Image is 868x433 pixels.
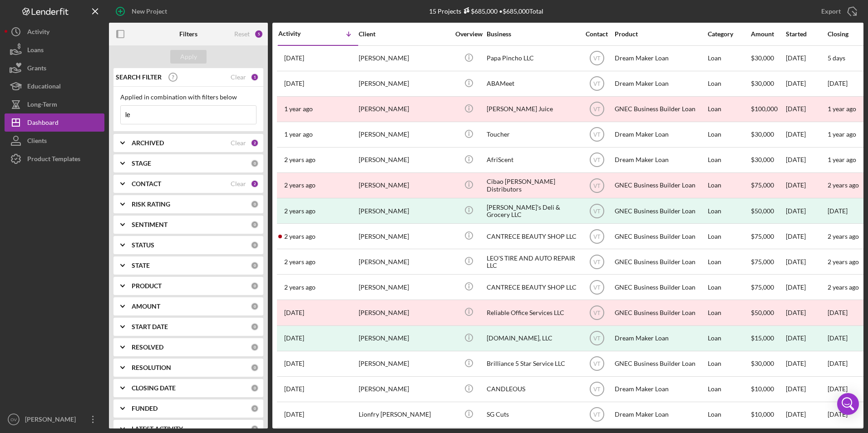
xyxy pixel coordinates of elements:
b: LATEST ACTIVITY [132,425,183,433]
div: Clear [231,74,246,81]
b: PRODUCT [132,282,162,290]
div: [DATE] [786,72,827,96]
button: Educational [5,77,104,95]
div: CANTRECE BEAUTY SHOP LLC [487,275,577,299]
div: Loan [708,300,750,325]
div: 2 [251,180,259,188]
div: 0 [251,384,259,392]
span: $10,000 [751,385,774,393]
text: VT [593,106,601,113]
div: [DATE] [786,250,827,274]
div: Clear [231,139,246,147]
div: $50,000 [751,199,785,223]
div: LEO'S TIRE AND AUTO REPAIR LLC [487,250,577,274]
span: $10,000 [751,410,774,418]
div: $100,000 [751,97,785,121]
div: [DATE] [786,403,827,427]
span: $30,000 [751,79,774,87]
div: [PERSON_NAME] [359,224,449,248]
time: 2024-03-18 16:40 [284,131,313,138]
div: Loan [708,352,750,376]
div: GNEC Business Builder Loan [615,173,705,197]
div: [DATE] [786,173,827,197]
div: CANTRECE BEAUTY SHOP LLC [487,224,577,248]
div: Loans [27,41,44,61]
div: Dream Maker Loan [615,403,705,427]
b: FUNDED [132,405,158,412]
div: Loan [708,403,750,427]
div: 0 [251,282,259,290]
div: 0 [251,200,259,208]
div: Reliable Office Services LLC [487,300,577,325]
div: [PERSON_NAME] [359,199,449,223]
div: [DATE] [786,224,827,248]
time: [DATE] [828,385,848,393]
div: 15 Projects • $685,000 Total [429,7,543,15]
div: Dream Maker Loan [615,377,705,401]
b: CONTACT [132,180,161,187]
div: Activity [278,30,318,37]
div: [PERSON_NAME] [359,72,449,96]
text: VT [593,132,601,138]
b: RESOLUTION [132,364,171,371]
b: STATUS [132,241,154,249]
text: VT [593,335,601,342]
span: $75,000 [751,232,774,240]
text: OV [10,417,17,422]
time: 2025-09-03 00:28 [284,54,304,62]
time: 2024-02-27 15:44 [284,156,316,163]
div: Cibao [PERSON_NAME] Distributors [487,173,577,197]
time: 2023-05-25 16:51 [284,233,316,240]
b: RISK RATING [132,201,170,208]
time: [DATE] [828,79,848,87]
b: STAGE [132,160,151,167]
time: 2023-08-15 00:08 [284,182,316,189]
text: VT [593,284,601,290]
div: [DATE] [786,326,827,350]
span: $30,000 [751,54,774,62]
div: ABAMeet [487,72,577,96]
div: $75,000 [751,173,785,197]
div: [PERSON_NAME] [359,46,449,70]
button: Product Templates [5,150,104,168]
b: SENTIMENT [132,221,168,228]
time: 2023-07-20 20:34 [284,207,316,215]
div: Category [708,30,750,38]
button: OV[PERSON_NAME] [5,410,104,428]
div: Long-Term [27,95,57,116]
b: STATE [132,262,150,269]
div: Loan [708,224,750,248]
b: SEARCH FILTER [116,74,162,81]
b: ARCHIVED [132,139,164,147]
time: 2024-07-16 15:32 [284,105,313,113]
div: Dream Maker Loan [615,148,705,172]
div: [DATE] [786,377,827,401]
div: CANDLEOUS [487,377,577,401]
div: Applied in combination with filters below [120,93,256,101]
div: [PERSON_NAME] [359,148,449,172]
text: VT [593,259,601,265]
button: Clients [5,132,104,150]
div: [PERSON_NAME] [359,377,449,401]
div: 0 [251,221,259,229]
time: 2 years ago [828,232,859,240]
div: [DATE] [786,199,827,223]
button: Dashboard [5,113,104,132]
a: Grants [5,59,104,77]
div: Business [487,30,577,38]
time: 1 year ago [828,130,856,138]
text: VT [593,361,601,367]
a: Activity [5,23,104,41]
div: Loan [708,199,750,223]
time: [DATE] [828,309,848,316]
b: Filters [179,30,197,38]
div: Loan [708,377,750,401]
div: 0 [251,364,259,372]
div: [DATE] [786,148,827,172]
div: Dream Maker Loan [615,46,705,70]
div: GNEC Business Builder Loan [615,300,705,325]
b: START DATE [132,323,168,330]
div: [DATE] [786,46,827,70]
button: Apply [170,50,207,64]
